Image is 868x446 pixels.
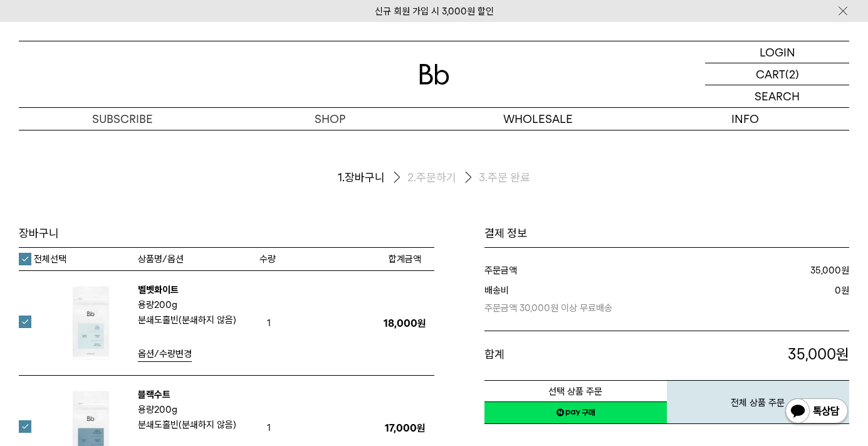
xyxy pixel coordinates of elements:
[667,380,849,424] button: 전체 상품 주문
[259,248,376,270] th: 수량
[19,108,226,130] a: SUBSCRIBE
[705,63,849,85] a: CART (2)
[154,404,177,415] b: 200g
[484,298,724,316] p: 주문금액 30,000원 이상 무료배송
[484,401,667,424] a: 새창
[785,63,799,85] p: (2)
[19,253,66,265] label: 전체선택
[154,299,177,311] b: 200g
[138,389,170,400] a: 블랙수트
[484,283,724,316] dt: 배송비
[664,263,849,278] dd: 원
[138,297,253,312] p: 용량
[138,248,259,270] th: 상품명/옵션
[138,402,253,417] p: 용량
[642,108,849,130] p: INFO
[760,41,795,63] p: LOGIN
[646,344,849,365] p: 원
[835,285,841,296] strong: 0
[788,345,836,363] span: 35,000
[484,226,850,241] h1: 결제 정보
[434,108,642,130] p: WHOLESALE
[376,317,434,329] p: 18,000원
[407,167,479,188] li: 주문하기
[755,85,800,107] p: SEARCH
[50,282,132,364] img: 벨벳화이트
[338,167,407,188] li: 장바구니
[138,346,192,362] a: 옵션/수량변경
[338,170,345,185] span: 1.
[138,312,253,327] p: 분쇄도
[162,419,236,430] b: 홀빈(분쇄하지 않음)
[756,63,785,85] p: CART
[407,170,416,185] span: 2.
[784,397,849,427] img: 카카오톡 채널 1:1 채팅 버튼
[375,6,494,17] a: 신규 회원 가입 시 3,000원 할인
[419,64,449,85] img: 로고
[479,170,530,185] li: 주문 완료
[484,344,646,365] dt: 합계
[376,422,434,434] p: 17,000원
[138,348,192,359] span: 옵션/수량변경
[259,314,278,332] span: 1
[479,170,488,185] span: 3.
[226,108,434,130] a: SHOP
[19,226,434,241] h3: 장바구니
[162,314,236,326] b: 홀빈(분쇄하지 않음)
[138,417,253,432] p: 분쇄도
[484,380,667,402] button: 선택 상품 주문
[259,418,278,437] span: 1
[376,248,434,270] th: 합계금액
[723,283,849,316] dd: 원
[138,284,179,295] a: 벨벳화이트
[484,263,664,278] dt: 주문금액
[705,41,849,63] a: LOGIN
[810,265,841,276] strong: 35,000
